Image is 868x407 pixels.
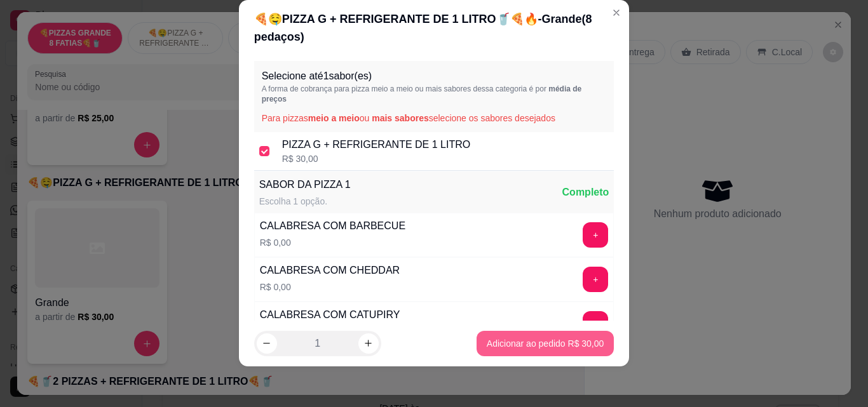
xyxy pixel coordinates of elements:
[257,333,277,354] button: decrease-product-quantity
[254,10,614,46] div: 🍕🤤PIZZA G + REFRIGERANTE DE 1 LITRO🥤🍕🔥 - Grande ( 8 pedaços)
[358,333,379,354] button: increase-product-quantity
[315,336,320,351] p: 1
[583,267,608,292] button: add
[260,218,405,234] div: CALABRESA COM BARBECUE
[583,222,608,248] button: add
[282,137,471,152] p: PIZZA G + REFRIGERANTE DE 1 LITRO
[282,152,471,165] div: R$ 30,00
[259,195,351,208] div: Escolha 1 opção.
[477,331,614,356] button: Adicionar ao pedido R$ 30,00
[260,281,400,293] div: R$ 0,00
[262,69,607,84] p: Selecione até 1 sabor(es)
[259,177,351,192] div: SABOR DA PIZZA 1
[606,3,627,23] button: Close
[372,113,429,123] span: mais sabores
[262,112,607,124] p: Para pizzas ou selecione os sabores desejados
[260,263,400,278] div: CALABRESA COM CHEDDAR
[583,311,608,337] button: add
[260,307,400,323] div: CALABRESA COM CATUPIRY
[262,84,607,104] p: A forma de cobrança para pizza meio a meio ou mais sabores dessa categoria é por
[262,84,582,103] span: média de preços
[308,113,360,123] span: meio a meio
[562,185,609,200] div: Completo
[260,236,405,249] div: R$ 0,00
